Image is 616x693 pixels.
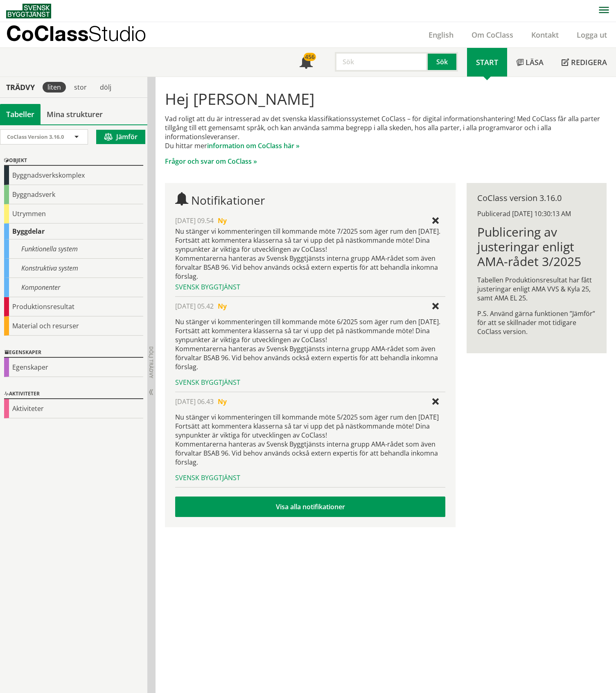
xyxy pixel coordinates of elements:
[165,157,257,166] a: Frågor och svar om CoClass »
[175,282,445,291] div: Svensk Byggtjänst
[477,309,596,336] p: P.S. Använd gärna funktionen ”Jämför” för att se skillnader mot tidigare CoClass version.
[4,278,143,297] div: Komponenter
[4,239,143,259] div: Funktionella system
[553,48,616,77] a: Redigera
[476,57,498,67] span: Start
[4,297,143,316] div: Produktionsresultat
[165,114,606,150] p: Vad roligt att du är intresserad av det svenska klassifikationssystemet CoClass – för digital inf...
[4,223,143,239] div: Byggdelar
[477,275,596,302] p: Tabellen Produktionsresultat har fått justeringar enligt AMA VVS & Kyla 25, samt AMA EL 25.
[69,82,92,93] div: stor
[4,185,143,204] div: Byggnadsverk
[175,473,445,482] div: Svensk Byggtjänst
[335,52,428,72] input: Sök
[43,82,66,93] div: liten
[207,141,300,150] a: information om CoClass här »
[477,225,596,269] h1: Publicering av justeringar enligt AMA-rådet 3/2025
[4,358,143,377] div: Egenskaper
[191,192,265,208] span: Notifikationer
[526,57,544,67] span: Läsa
[568,30,616,40] a: Logga ut
[6,4,51,18] img: Svensk Byggtjänst
[4,156,143,166] div: Objekt
[175,497,445,517] a: Visa alla notifikationer
[571,57,607,67] span: Redigera
[420,30,463,40] a: English
[88,21,146,45] span: Studio
[463,30,522,40] a: Om CoClass
[165,90,606,108] h1: Hej [PERSON_NAME]
[148,346,155,378] span: Dölj trädvy
[477,194,596,203] div: CoClass version 3.16.0
[4,166,143,185] div: Byggnadsverkskomplex
[4,399,143,418] div: Aktiviteter
[175,413,445,467] p: Nu stänger vi kommenteringen till kommande möte 5/2025 som äger rum den [DATE] Fortsätt att komme...
[4,348,143,358] div: Egenskaper
[4,389,143,399] div: Aktiviteter
[175,378,445,387] div: Svensk Byggtjänst
[96,130,145,144] button: Jämför
[218,397,227,406] span: Ny
[4,259,143,278] div: Konstruktiva system
[175,317,445,371] p: Nu stänger vi kommenteringen till kommande möte 6/2025 som äger rum den [DATE]. Fortsätt att komm...
[218,216,227,225] span: Ny
[300,56,313,70] span: Notifikationer
[175,302,214,311] span: [DATE] 05.42
[507,48,553,77] a: Läsa
[291,48,322,77] a: 456
[41,104,109,124] a: Mina strukturer
[7,133,64,140] span: CoClass Version 3.16.0
[175,216,214,225] span: [DATE] 09.54
[95,82,116,93] div: dölj
[477,209,596,218] div: Publicerad [DATE] 10:30:13 AM
[428,52,458,72] button: Sök
[467,48,507,77] a: Start
[4,316,143,336] div: Material och resurser
[6,29,146,38] p: CoClass
[175,397,214,406] span: [DATE] 06.43
[4,204,143,223] div: Utrymmen
[6,22,164,47] a: CoClassStudio
[304,53,316,61] div: 456
[218,302,227,311] span: Ny
[522,30,568,40] a: Kontakt
[175,227,445,281] div: Nu stänger vi kommenteringen till kommande möte 7/2025 som äger rum den [DATE]. Fortsätt att komm...
[2,83,39,92] div: Trädvy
